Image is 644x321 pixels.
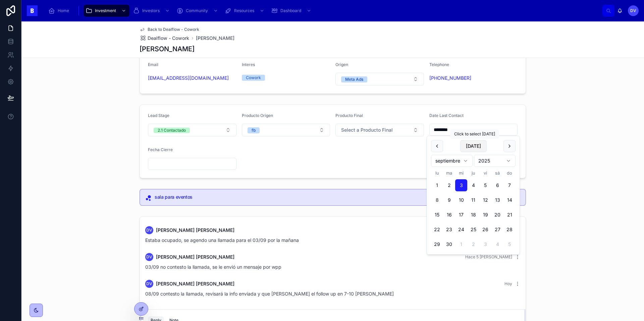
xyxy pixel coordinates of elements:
a: Dashboard [269,5,315,17]
span: [PERSON_NAME] [PERSON_NAME] [156,280,234,287]
h1: [PERSON_NAME] [140,44,195,54]
button: Select Button [335,124,424,136]
span: Resources [234,8,254,13]
span: Telephone [429,62,449,67]
button: Select Button [242,124,330,136]
button: miércoles, 17 de septiembre de 2025 [455,209,467,221]
button: [DATE] [460,140,487,152]
span: Hace 5 [PERSON_NAME] [465,254,512,259]
a: Investors [131,5,173,17]
span: 08/09 contesto la llamada, revisará la info enviada y que [PERSON_NAME] el follow up en 7-10 [PER... [145,291,394,297]
a: Community [174,5,221,17]
div: scrollable content [43,3,602,18]
button: martes, 16 de septiembre de 2025 [443,209,455,221]
button: miércoles, 10 de septiembre de 2025 [455,194,467,206]
span: DV [146,228,152,233]
button: sábado, 4 de octubre de 2025 [491,238,503,250]
button: jueves, 18 de septiembre de 2025 [467,209,479,221]
h5: sala para eventos [155,195,520,199]
button: viernes, 5 de septiembre de 2025 [479,179,491,191]
span: Dashboard [280,8,301,13]
a: Resources [223,5,268,17]
span: [PERSON_NAME] [PERSON_NAME] [156,227,234,234]
span: Hoy [504,281,512,286]
button: domingo, 7 de septiembre de 2025 [503,179,516,191]
span: Investors [142,8,160,13]
a: Back to Dealflow - Cowork [140,27,199,32]
span: Select a Producto Final [341,127,393,133]
span: Email [148,62,158,67]
button: sábado, 27 de septiembre de 2025 [491,223,503,236]
button: jueves, 11 de septiembre de 2025 [467,194,479,206]
span: Date Last Contact [429,113,464,118]
button: miércoles, 3 de septiembre de 2025, selected [455,179,467,191]
span: Origen [335,62,348,67]
span: Producto Final [335,113,363,118]
button: sábado, 13 de septiembre de 2025 [491,194,503,206]
button: domingo, 5 de octubre de 2025 [503,238,516,250]
span: 03/09 no contesto la llamada, se le envió un mensaje por wpp [145,264,281,270]
div: Meta Ads [345,76,363,82]
button: lunes, 29 de septiembre de 2025 [431,238,443,250]
button: viernes, 26 de septiembre de 2025 [479,223,491,236]
button: jueves, 2 de octubre de 2025 [467,238,479,250]
th: jueves [467,170,479,177]
span: Interes [242,62,255,67]
a: [PHONE_NUMBER] [429,75,471,81]
span: Producto Origen [242,113,273,118]
button: Select Button [335,73,424,85]
div: 2.1 Contactado [158,128,186,133]
span: Home [58,8,69,13]
button: miércoles, 1 de octubre de 2025 [455,238,467,250]
button: viernes, 3 de octubre de 2025 [479,238,491,250]
span: Estaba ocupado, se agendo una llamada para el 03/09 por la mañana [145,237,299,243]
button: martes, 9 de septiembre de 2025 [443,194,455,206]
button: Unselect META_ADS [341,76,367,82]
div: Click to select [DATE] [450,129,499,139]
span: Investment [95,8,116,13]
button: viernes, 19 de septiembre de 2025 [479,209,491,221]
th: sábado [491,170,503,177]
button: lunes, 22 de septiembre de 2025 [431,223,443,236]
button: domingo, 28 de septiembre de 2025 [503,223,516,236]
th: miércoles [455,170,467,177]
button: martes, 2 de septiembre de 2025 [443,179,455,191]
div: Cowork [246,75,261,81]
th: martes [443,170,455,177]
button: domingo, 14 de septiembre de 2025 [503,194,516,206]
button: miércoles, 24 de septiembre de 2025 [455,223,467,236]
span: Community [186,8,208,13]
span: [PERSON_NAME] [PERSON_NAME] [156,254,234,260]
div: fb [252,127,256,133]
table: septiembre 2025 [431,170,516,250]
button: lunes, 15 de septiembre de 2025 [431,209,443,221]
img: App logo [27,5,38,16]
span: Back to Dealflow - Cowork [148,27,199,32]
span: DV [630,8,636,13]
button: viernes, 12 de septiembre de 2025 [479,194,491,206]
span: Lead Stage [148,113,169,118]
span: DV [146,254,152,260]
button: Today, lunes, 8 de septiembre de 2025 [431,194,443,206]
button: sábado, 20 de septiembre de 2025 [491,209,503,221]
th: domingo [503,170,516,177]
a: Dealflow - Cowork [140,35,189,42]
button: domingo, 21 de septiembre de 2025 [503,209,516,221]
span: Dealflow - Cowork [148,35,189,42]
button: jueves, 25 de septiembre de 2025 [467,223,479,236]
button: martes, 23 de septiembre de 2025 [443,223,455,236]
button: martes, 30 de septiembre de 2025 [443,238,455,250]
th: lunes [431,170,443,177]
span: Fecha Cierre [148,147,173,152]
button: lunes, 1 de septiembre de 2025 [431,179,443,191]
button: jueves, 4 de septiembre de 2025 [467,179,479,191]
a: [PERSON_NAME] [196,35,234,42]
th: viernes [479,170,491,177]
a: Investment [84,5,129,17]
button: Select Button [148,124,236,136]
a: Home [46,5,74,17]
button: sábado, 6 de septiembre de 2025 [491,179,503,191]
a: [EMAIL_ADDRESS][DOMAIN_NAME] [148,75,229,81]
span: DV [146,281,152,286]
